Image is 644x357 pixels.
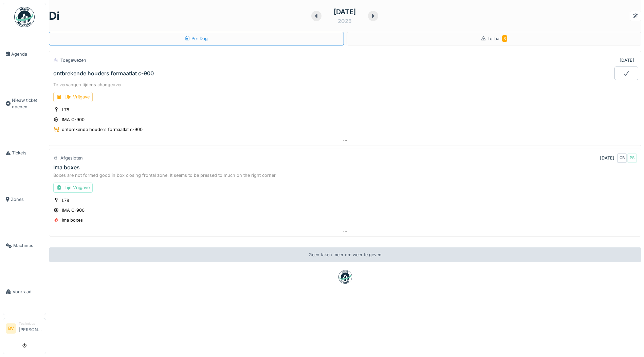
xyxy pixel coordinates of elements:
[13,242,43,249] span: Machines
[62,207,85,213] div: IMA C-900
[627,153,637,163] div: PS
[6,323,16,334] li: BV
[338,270,352,284] img: badge-BVDL4wpA.svg
[19,321,43,336] li: [PERSON_NAME]
[62,107,69,113] div: L78
[60,155,83,161] div: Afgesloten
[53,81,637,88] div: Te vervangen tijdens changeover
[53,92,93,102] div: Lijn Vrijgave
[53,183,93,192] div: Lijn Vrijgave
[62,126,143,133] div: ontbrekende houders formaatlat c-900
[3,130,46,176] a: Tickets
[12,97,43,110] span: Nieuw ticket openen
[53,164,80,171] div: Ima boxes
[53,172,637,178] div: Boxes are not formed good in box closing frontal zone. It seems to be pressed to much on the righ...
[49,10,60,22] h1: di
[3,269,46,315] a: Voorraad
[13,288,43,295] span: Voorraad
[62,197,69,204] div: L78
[617,153,627,163] div: CB
[53,70,154,77] div: ontbrekende houders formaatlat c-900
[620,57,634,63] div: [DATE]
[49,247,641,262] div: Geen taken meer om weer te geven
[62,116,85,123] div: IMA C-900
[60,57,86,63] div: Toegewezen
[3,176,46,222] a: Zones
[19,321,43,326] div: Technicus
[11,196,43,203] span: Zones
[3,77,46,130] a: Nieuw ticket openen
[487,36,507,41] span: Te laat
[6,321,43,337] a: BV Technicus[PERSON_NAME]
[334,7,356,17] div: [DATE]
[185,35,208,42] div: Per Dag
[502,35,507,42] span: 3
[3,31,46,77] a: Agenda
[12,150,43,156] span: Tickets
[3,223,46,269] a: Machines
[600,155,614,161] div: [DATE]
[14,7,35,27] img: Badge_color-CXgf-gQk.svg
[11,51,43,57] span: Agenda
[62,217,83,223] div: Ima boxes
[338,17,352,25] div: 2025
